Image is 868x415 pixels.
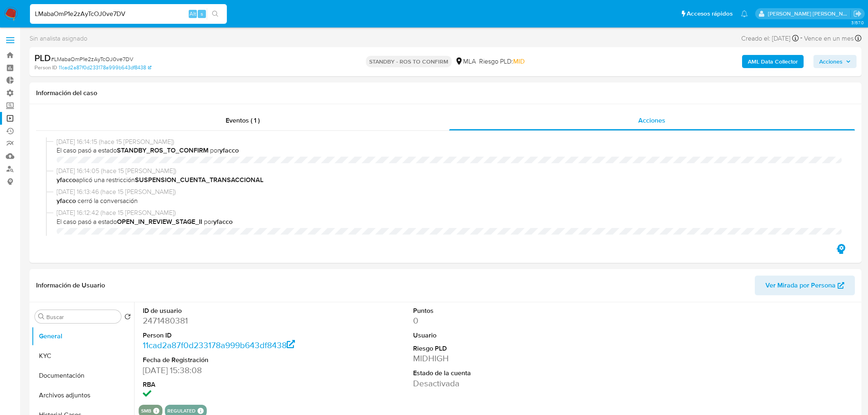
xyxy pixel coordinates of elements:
span: Alt [190,10,196,18]
span: [DATE] 16:12:42 (hace 15 [PERSON_NAME]) [57,208,842,217]
span: El caso pasó a estado por [57,146,842,155]
dt: Fecha de Registración [143,356,315,365]
dt: Riesgo PLD [413,344,585,353]
input: Buscar usuario o caso... [30,9,227,19]
button: Documentación [32,366,134,385]
dt: Usuario [413,331,585,340]
b: yfacco [219,146,239,155]
a: 11cad2a87f0d233178a999b643df8438 [143,339,295,351]
dt: Estado de la cuenta [413,369,585,378]
a: Notificaciones [741,10,748,17]
dt: Person ID [143,331,315,340]
button: AML Data Collector [742,55,804,68]
b: PLD [34,51,51,64]
dt: Puntos [413,306,585,315]
h1: Información del caso [36,89,855,97]
span: Acciones [638,116,665,125]
span: # LMabaOmP1e2zAyTcOJ0ve7DV [51,55,133,63]
p: roberto.munoz@mercadolibre.com [768,10,851,18]
b: yfacco [213,217,233,226]
span: Acciones [819,55,843,68]
a: Salir [853,9,862,18]
span: [DATE] 16:14:15 (hace 15 [PERSON_NAME]) [57,137,842,146]
span: Riesgo PLD: [479,57,525,66]
span: Vence en un mes [804,34,854,43]
span: aplicó una restricción [57,176,842,185]
dd: [DATE] 15:38:08 [143,365,315,376]
b: SUSPENSION_CUENTA_TRANSACCIONAL [135,175,263,185]
dd: 0 [413,315,585,326]
button: Volver al orden por defecto [124,313,131,322]
h1: Información de Usuario [36,281,105,290]
span: Ver Mirada por Persona [765,276,836,295]
b: yfacco [57,196,78,205]
button: Archivos adjuntos [32,385,134,405]
dd: 2471480381 [143,315,315,326]
dd: Desactivada [413,378,585,389]
span: [DATE] 16:14:05 (hace 15 [PERSON_NAME]) [57,166,842,176]
dt: RBA [143,380,315,389]
dt: ID de usuario [143,306,315,315]
button: smb [141,409,151,413]
a: 11cad2a87f0d233178a999b643df8438 [59,64,151,71]
span: Eventos ( 1 ) [226,116,260,125]
button: Ver Mirada por Persona [755,276,855,295]
span: El caso pasó a estado por [57,217,842,226]
input: Buscar [46,313,118,321]
button: Buscar [38,313,45,320]
b: yfacco [57,175,76,185]
span: Accesos rápidos [687,9,733,18]
span: [DATE] 16:13:46 (hace 15 [PERSON_NAME]) [57,187,842,196]
b: STANDBY_ROS_TO_CONFIRM [117,146,208,155]
b: AML Data Collector [748,55,798,68]
button: search-icon [207,8,224,20]
dd: MIDHIGH [413,353,585,364]
button: regulated [167,409,196,413]
span: s [201,10,203,18]
button: KYC [32,346,134,366]
span: - [800,33,802,44]
span: MID [513,57,525,66]
div: MLA [455,57,476,66]
span: cerró la conversación [57,196,842,205]
button: Acciones [813,55,857,68]
b: Person ID [34,64,57,71]
p: STANDBY - ROS TO CONFIRM [366,56,452,67]
b: OPEN_IN_REVIEW_STAGE_II [117,217,202,226]
div: Creado el: [DATE] [741,33,799,44]
button: General [32,326,134,346]
span: Sin analista asignado [30,34,87,43]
